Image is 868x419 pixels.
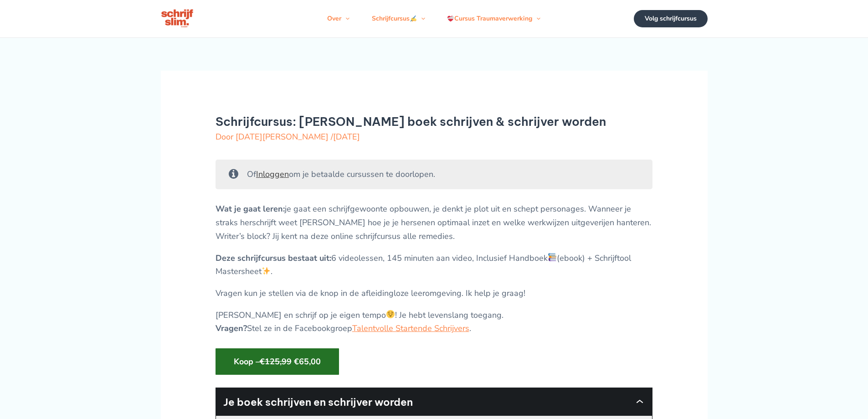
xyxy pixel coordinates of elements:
h1: Schrijfcursus: [PERSON_NAME] boek schrijven & schrijver worden [216,114,653,129]
a: [DATE][PERSON_NAME] [236,131,331,142]
span: [DATE][PERSON_NAME] [236,131,329,142]
span: Menu schakelen [341,5,349,32]
span: Menu schakelen [532,5,540,32]
p: Vragen kun je stellen via de knop in de afleidingloze leeromgeving. Ik help je graag! [216,287,653,300]
strong: Deze schrijfcursus bestaat uit: [216,253,331,264]
p: [PERSON_NAME] en schrijf op je eigen tempo ! Je hebt levenslang toegang. Stel ze in de Facebookgr... [216,309,653,336]
a: Talentvolle Startende Schrijvers [352,323,469,334]
strong: Vragen? [216,323,247,334]
h2: Je boek schrijven en schrijver worden [223,395,628,409]
a: Inloggen [256,169,289,180]
p: je gaat een schrijfgewoonte opbouwen, je denkt je plot uit en schept personages. Wanneer je strak... [216,202,653,243]
span: 65,00 [294,356,321,367]
img: 😌 [386,310,395,318]
a: Volg schrijfcursus [634,10,708,27]
span: [DATE] [333,131,360,142]
button: Koop – [216,348,339,375]
div: Door / [216,131,653,143]
strong: Wat je gaat leren: [216,203,285,214]
a: SchrijfcursusMenu schakelen [361,5,436,32]
img: schrijfcursus schrijfslim academy [161,8,195,29]
a: Cursus TraumaverwerkingMenu schakelen [436,5,551,32]
p: 6 videolessen, 145 minuten aan video, Inclusief Handboek (ebook) + Schrijftool Mastersheet . [216,252,653,279]
span: 125,99 [260,356,292,367]
img: ✨ [262,267,270,275]
span: Menu schakelen [417,5,425,32]
img: ❤️‍🩹 [447,16,454,22]
img: 📚 [548,253,556,261]
div: Of om je betaalde cursussen te doorlopen. [216,160,653,190]
img: ✍️ [410,16,416,22]
nav: Navigatie op de site: Menu [316,5,551,32]
span: € [260,356,265,367]
span: € [294,356,299,367]
a: OverMenu schakelen [316,5,360,32]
